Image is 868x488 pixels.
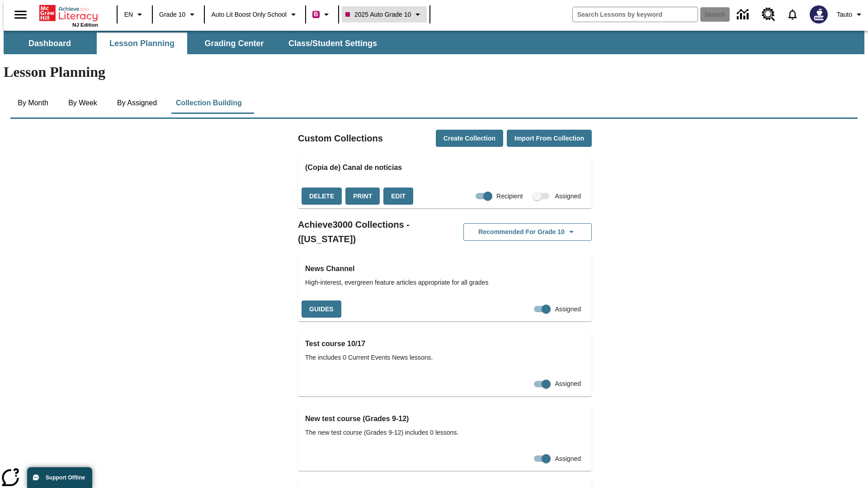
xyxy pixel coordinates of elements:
[305,263,585,275] h3: News Channel
[204,38,264,49] span: Grading Center
[305,161,585,174] h3: (Copia de) Canal de noticias
[211,10,287,19] span: Auto Lit Boost only School
[60,92,105,114] button: By Week
[169,92,249,114] button: Collection Building
[4,64,864,80] h1: Lesson Planning
[305,428,585,437] span: The new test course (Grades 9-12) includes 0 lessons.
[110,92,164,114] button: By Assigned
[305,413,585,425] h3: New test course (Grades 9-12)
[5,33,95,54] button: Dashboard
[555,192,581,201] span: Assigned
[298,217,445,246] h2: Achieve3000 Collections - ([US_STATE])
[555,379,581,389] span: Assigned
[120,6,149,23] button: Language: EN, Select a language
[7,1,34,28] button: Open side menu
[72,22,98,28] span: NJ Edition
[302,188,342,205] button: Delete
[436,130,503,147] button: Create Collection
[342,6,427,23] button: Class: 2025 Auto Grade 10, Select your class
[383,188,413,205] button: Edit
[345,188,380,205] button: Print, will open in a new window
[159,10,185,19] span: Grade 10
[463,223,592,241] button: Recommended for Grade 10
[345,10,411,19] span: 2025 Auto Grade 10
[156,6,201,23] button: Grade: Grade 10, Select a grade
[46,474,85,481] span: Support Offline
[298,131,383,145] h2: Custom Collections
[731,2,756,27] a: Data Center
[496,192,523,201] span: Recipient
[810,5,828,23] img: Avatar
[314,9,318,20] span: B
[39,4,98,22] a: Home
[208,6,302,23] button: School: Auto Lit Boost only School, Select your school
[573,7,698,22] input: search field
[124,10,133,19] span: EN
[756,2,781,27] a: Resource Center, Will open in new tab
[27,467,92,488] button: Support Offline
[305,353,585,362] span: The includes 0 Current Events News lessons.
[555,305,581,314] span: Assigned
[305,338,585,350] h3: Test course 10/17
[781,3,804,26] a: Notifications
[10,92,56,114] button: By Month
[288,38,377,49] span: Class/Student Settings
[507,130,592,147] button: Import from Collection
[281,33,384,54] button: Class/Student Settings
[804,3,833,26] button: Select a new avatar
[309,6,335,23] button: Boost Class color is violet red. Change class color
[39,3,98,28] div: Home
[837,10,852,19] span: Tauto
[4,33,385,54] div: SubNavbar
[305,278,585,287] span: High-interest, evergreen feature articles appropriate for all grades
[109,38,175,49] span: Lesson Planning
[97,33,187,54] button: Lesson Planning
[833,6,868,23] button: Profile/Settings
[302,300,341,318] button: Guides
[4,31,864,54] div: SubNavbar
[189,33,279,54] button: Grading Center
[28,38,71,49] span: Dashboard
[555,454,581,464] span: Assigned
